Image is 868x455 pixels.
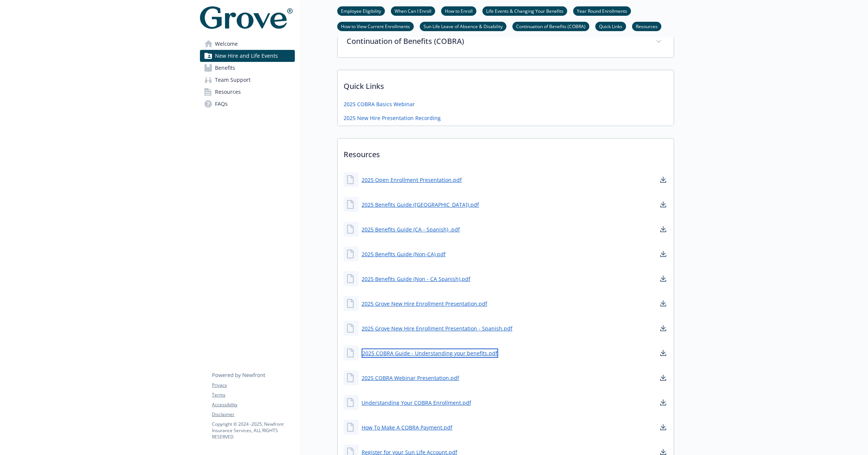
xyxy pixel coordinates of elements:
[212,382,294,389] a: Privacy
[337,7,385,14] a: Employee Eligibility
[659,175,668,184] a: download document
[212,392,294,398] a: Terms
[215,86,241,98] span: Resources
[200,86,295,98] a: Resources
[659,299,668,308] a: download document
[659,249,668,258] a: download document
[362,176,462,184] a: 2025 Open Enrollment Presentation.pdf
[215,38,238,50] span: Welcome
[215,62,235,74] span: Benefits
[482,7,567,14] a: Life Events & Changing Your Benefits
[200,50,295,62] a: New Hire and Life Events
[215,74,251,86] span: Team Support
[362,275,470,283] a: 2025 Benefits Guide (Non - CA Spanish).pdf
[659,225,668,234] a: download document
[659,274,668,283] a: download document
[632,23,661,30] a: Resources
[362,250,446,258] a: 2025 Benefits Guide (Non-CA).pdf
[200,62,295,74] a: Benefits
[362,225,460,233] a: 2025 Benefits Guide (CA - Spanish) .pdf
[344,114,441,122] a: 2025 New Hire Presentation Recording
[338,138,674,166] p: Resources
[595,23,626,30] a: Quick Links
[420,23,506,30] a: Sun Life Leave of Absence & Disability
[362,300,487,308] a: 2025 Grove New Hire Enrollment Presentation.pdf
[659,398,668,407] a: download document
[344,100,415,108] a: 2025 COBRA Basics Webinar
[659,423,668,432] a: download document
[338,70,674,98] p: Quick Links
[347,36,647,47] p: Continuation of Benefits (COBRA)
[200,98,295,110] a: FAQs
[659,373,668,382] a: download document
[337,23,414,30] a: How to View Current Enrollments
[362,201,479,209] a: 2025 Benefits Guide ([GEOGRAPHIC_DATA]).pdf
[362,399,471,407] a: Understanding Your COBRA Enrollment.pdf
[212,401,294,408] a: Accessibility
[573,7,631,14] a: Year Round Enrollments
[200,74,295,86] a: Team Support
[659,348,668,357] a: download document
[362,324,512,332] a: 2025 Grove New Hire Enrollment Presentation - Spanish.pdf
[215,98,228,110] span: FAQs
[362,374,459,382] a: 2025 COBRA Webinar Presentation.pdf
[659,200,668,209] a: download document
[200,38,295,50] a: Welcome
[512,23,589,30] a: Continuation of Benefits (COBRA)
[391,7,435,14] a: When Can I Enroll
[659,324,668,333] a: download document
[212,421,294,440] p: Copyright © 2024 - 2025 , Newfront Insurance Services, ALL RIGHTS RESERVED
[338,27,674,57] div: Continuation of Benefits (COBRA)
[362,423,452,431] a: How To Make A COBRA Payment.pdf
[362,348,498,358] a: 2025 COBRA Guide - Understanding your benefits.pdf
[441,7,476,14] a: How to Enroll
[212,411,294,418] a: Disclaimer
[215,50,278,62] span: New Hire and Life Events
